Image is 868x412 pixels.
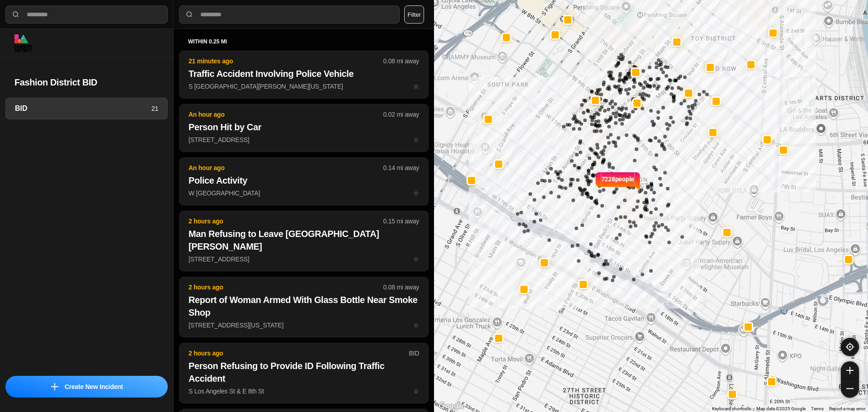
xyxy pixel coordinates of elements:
h2: Person Hit by Car [189,121,419,133]
button: Filter [404,5,424,24]
img: icon [51,383,58,390]
img: notch [594,171,601,191]
p: W [GEOGRAPHIC_DATA] [189,189,419,198]
span: star [413,136,419,143]
span: star [413,322,419,329]
img: recenter [846,343,854,351]
button: 2 hours agoBIDPerson Refusing to Provide ID Following Traffic AccidentS Los Angeles St & E 8th St... [179,343,429,403]
button: An hour ago0.02 mi awayPerson Hit by Car[STREET_ADDRESS]star [179,104,429,152]
a: An hour ago0.02 mi awayPerson Hit by Car[STREET_ADDRESS]star [179,136,429,143]
img: search [11,10,20,19]
img: zoom-out [846,385,854,392]
img: logo [14,34,32,52]
a: 2 hours ago0.15 mi awayMan Refusing to Leave [GEOGRAPHIC_DATA][PERSON_NAME][STREET_ADDRESS]star [179,255,429,263]
p: 2 hours ago [189,283,383,292]
p: 0.15 mi away [383,217,419,226]
img: Google [436,400,466,412]
p: 21 [151,104,158,113]
h2: Man Refusing to Leave [GEOGRAPHIC_DATA][PERSON_NAME] [189,227,419,253]
p: S Los Angeles St & E 8th St [189,387,419,396]
img: search [185,10,194,19]
button: Keyboard shortcuts [712,406,751,412]
img: notch [634,171,641,191]
h3: BID [15,103,151,114]
a: An hour ago0.14 mi awayPolice ActivityW [GEOGRAPHIC_DATA]star [179,189,429,197]
p: 0.08 mi away [383,57,419,66]
button: An hour ago0.14 mi awayPolice ActivityW [GEOGRAPHIC_DATA]star [179,157,429,205]
h2: Fashion District BID [14,76,159,89]
a: BID21 [5,98,168,119]
a: 21 minutes ago0.08 mi awayTraffic Accident Involving Police VehicleS [GEOGRAPHIC_DATA][PERSON_NAM... [179,82,429,90]
h2: Police Activity [189,174,419,187]
button: zoom-out [841,379,859,398]
p: BID [409,349,419,358]
p: 0.02 mi away [383,110,419,119]
button: 2 hours ago0.08 mi awayReport of Woman Armed With Glass Bottle Near Smoke Shop[STREET_ADDRESS][US... [179,277,429,337]
h2: Report of Woman Armed With Glass Bottle Near Smoke Shop [189,294,419,319]
button: zoom-in [841,361,859,379]
span: star [413,388,419,395]
p: 2 hours ago [189,349,409,358]
p: An hour ago [189,163,383,172]
a: 2 hours ago0.08 mi awayReport of Woman Armed With Glass Bottle Near Smoke Shop[STREET_ADDRESS][US... [179,321,429,329]
p: Create New Incident [65,382,123,391]
p: [STREET_ADDRESS] [189,255,419,264]
button: recenter [841,338,859,356]
p: 21 minutes ago [189,57,383,66]
a: 2 hours agoBIDPerson Refusing to Provide ID Following Traffic AccidentS Los Angeles St & E 8th St... [179,387,429,395]
span: star [413,256,419,263]
button: iconCreate New Incident [5,376,168,398]
h2: Traffic Accident Involving Police Vehicle [189,67,419,80]
p: 0.08 mi away [383,283,419,292]
h5: within 0.25 mi [188,38,420,45]
span: Map data ©2025 Google [756,406,806,411]
p: S [GEOGRAPHIC_DATA][PERSON_NAME][US_STATE] [189,82,419,91]
p: 2 hours ago [189,217,383,226]
p: [STREET_ADDRESS][US_STATE] [189,321,419,330]
p: [STREET_ADDRESS] [189,135,419,144]
button: 21 minutes ago0.08 mi awayTraffic Accident Involving Police VehicleS [GEOGRAPHIC_DATA][PERSON_NAM... [179,51,429,99]
h2: Person Refusing to Provide ID Following Traffic Accident [189,360,419,385]
a: Open this area in Google Maps (opens a new window) [436,400,466,412]
p: 7228 people [601,175,635,194]
p: An hour ago [189,110,383,119]
p: 0.14 mi away [383,163,419,172]
a: Report a map error [829,406,865,411]
span: star [413,83,419,90]
a: Terms (opens in new tab) [811,406,824,411]
span: star [413,189,419,197]
img: zoom-in [846,367,854,374]
button: 2 hours ago0.15 mi awayMan Refusing to Leave [GEOGRAPHIC_DATA][PERSON_NAME][STREET_ADDRESS]star [179,211,429,271]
